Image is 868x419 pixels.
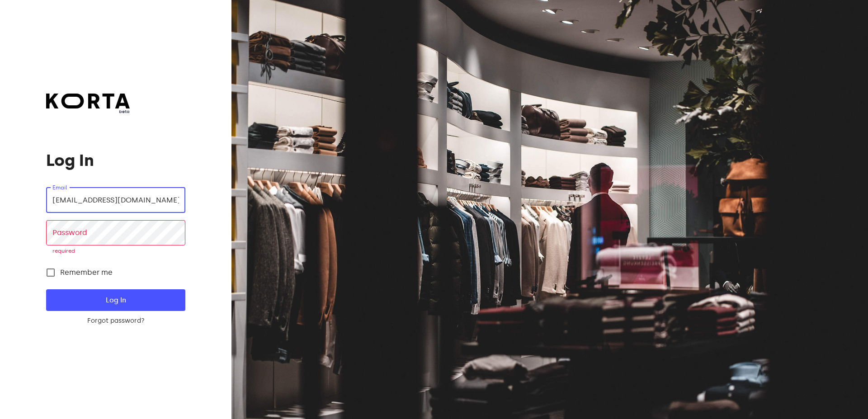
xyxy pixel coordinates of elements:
span: Remember me [60,267,113,278]
h1: Log In [46,151,185,169]
a: Forgot password? [46,316,185,325]
span: Log In [61,294,170,306]
p: required [52,247,179,256]
button: Log In [46,289,185,311]
span: beta [46,108,130,115]
img: Korta [46,94,130,108]
a: beta [46,94,130,115]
